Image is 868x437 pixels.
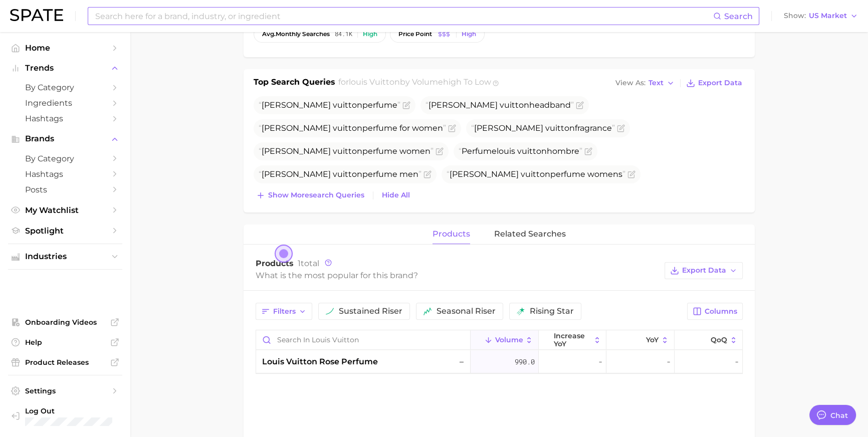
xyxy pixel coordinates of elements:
[8,202,122,218] a: My Watchlist
[10,9,63,21] img: SPATE
[298,259,301,268] span: 1
[268,191,364,199] span: Show more search queries
[256,350,742,373] button: louis vuitton rose perfume–990.0---
[665,262,743,279] button: Export Data
[436,147,444,155] button: Flag as miscategorized or irrelevant
[495,336,523,344] span: Volume
[462,31,476,38] div: High
[273,307,296,316] span: Filters
[675,330,742,350] button: QoQ
[262,123,331,133] span: [PERSON_NAME]
[25,226,105,236] span: Spotlight
[25,64,105,73] span: Trends
[648,80,664,86] span: Text
[25,318,105,327] span: Onboarding Videos
[259,146,433,156] span: perfume women
[8,249,122,264] button: Industries
[338,76,491,90] h2: for by Volume
[256,269,660,282] div: What is the most popular for this brand?
[576,101,584,109] button: Flag as miscategorized or irrelevant
[8,315,122,330] a: Onboarding Videos
[809,13,847,19] span: US Market
[333,146,362,156] span: vuitton
[724,12,753,21] span: Search
[613,77,677,90] button: View AsText
[515,356,535,368] span: 990.0
[450,169,519,179] span: [PERSON_NAME]
[539,330,606,350] button: increase YoY
[494,230,566,239] span: related searches
[459,146,582,156] span: Perfume hombre
[8,40,122,56] a: Home
[298,259,319,268] span: total
[262,31,330,38] span: monthly searches
[262,30,276,38] abbr: average
[25,205,105,215] span: My Watchlist
[8,61,122,76] button: Trends
[705,307,737,316] span: Columns
[8,335,122,350] a: Help
[627,170,635,178] button: Flag as miscategorized or irrelevant
[333,169,362,179] span: vuitton
[262,356,378,368] span: louis vuitton rose perfume
[735,356,739,368] span: -
[256,303,312,320] button: Filters
[684,76,745,90] button: Export Data
[333,100,362,110] span: vuitton
[8,80,122,95] a: by Category
[698,79,742,87] span: Export Data
[256,259,294,268] span: Products
[8,111,122,126] a: Hashtags
[379,188,412,202] button: Hide All
[25,169,105,179] span: Hashtags
[398,31,432,38] span: price point
[471,123,615,133] span: fragrance
[8,355,122,370] a: Product Releases
[448,124,456,132] button: Flag as miscategorized or irrelevant
[8,403,122,429] a: Log out. Currently logged in with e-mail doyeon@spate.nyc.
[25,134,105,143] span: Brands
[437,307,496,315] span: seasonal riser
[8,182,122,197] a: Posts
[25,43,105,53] span: Home
[262,169,331,179] span: [PERSON_NAME]
[784,13,806,19] span: Show
[254,188,367,202] button: Show moresearch queries
[94,8,713,25] input: Search here for a brand, industry, or ingredient
[8,151,122,166] a: by Category
[554,332,591,348] span: increase YoY
[254,76,335,90] h1: Top Search Queries
[262,146,331,156] span: [PERSON_NAME]
[8,223,122,239] a: Spotlight
[335,31,352,38] span: 84.1k
[428,100,498,110] span: [PERSON_NAME]
[667,356,671,368] span: -
[8,95,122,111] a: Ingredients
[584,147,592,155] button: Flag as miscategorized or irrelevant
[471,330,538,350] button: Volume
[259,100,400,110] span: perfume
[333,123,362,133] span: vuitton
[423,170,431,178] button: Flag as miscategorized or irrelevant
[25,98,105,108] span: Ingredients
[25,406,114,415] span: Log Out
[25,358,105,367] span: Product Releases
[457,356,466,368] span: –
[254,26,386,43] button: avg.monthly searches84.1kHigh
[497,146,515,156] span: louis
[432,230,470,239] span: products
[326,307,334,315] img: sustained riser
[25,83,105,92] span: by Category
[781,10,860,23] button: ShowUS Market
[402,101,410,109] button: Flag as miscategorized or irrelevant
[474,123,543,133] span: [PERSON_NAME]
[390,26,485,43] button: price pointHigh
[687,303,743,320] button: Columns
[339,307,402,315] span: sustained riser
[530,307,574,315] span: rising star
[606,330,674,350] button: YoY
[363,31,377,38] div: High
[25,185,105,194] span: Posts
[598,356,602,368] span: -
[8,166,122,182] a: Hashtags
